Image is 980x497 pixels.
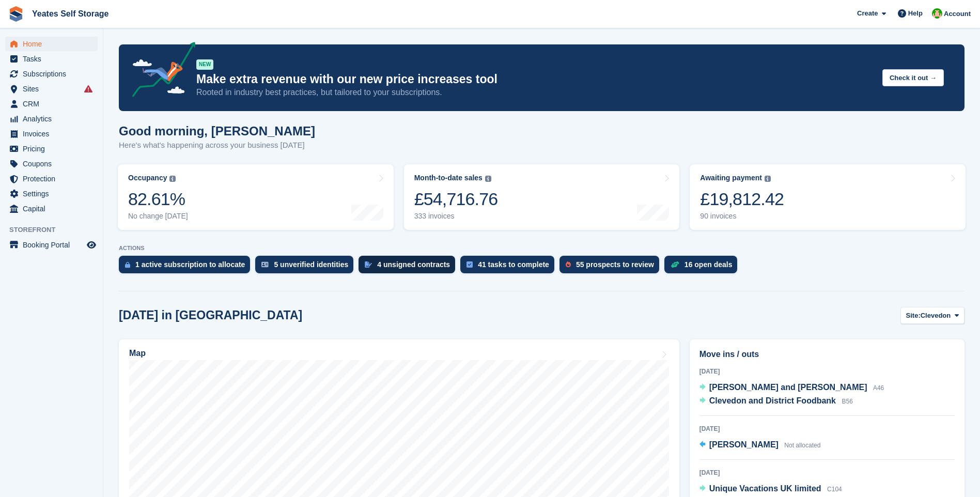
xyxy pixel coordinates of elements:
span: A46 [873,384,884,392]
span: Account [944,9,971,19]
a: Clevedon and District Foodbank B56 [699,395,853,408]
img: Angela Field [932,8,942,19]
p: Here's what's happening across your business [DATE] [119,139,315,151]
a: menu [5,52,98,66]
button: Site: Clevedon [900,307,965,324]
p: ACTIONS [119,245,965,252]
span: [PERSON_NAME] [709,440,779,449]
div: 55 prospects to review [576,260,654,269]
h2: Map [129,349,146,358]
span: Protection [23,172,85,186]
img: verify_identity-adf6edd0f0f0b5bbfe63781bf79b02c33cf7c696d77639b501bdc392416b5a36.svg [261,261,269,268]
h2: [DATE] in [GEOGRAPHIC_DATA] [119,308,302,322]
div: 90 invoices [700,212,784,221]
a: Unique Vacations UK limited C104 [699,483,842,496]
a: Month-to-date sales £54,716.76 333 invoices [404,164,680,230]
img: icon-info-grey-7440780725fd019a000dd9b08b2336e03edf1995a4989e88bcd33f0948082b44.svg [485,176,491,182]
i: Smart entry sync failures have occurred [84,85,92,93]
p: Rooted in industry best practices, but tailored to your subscriptions. [196,87,874,98]
div: [DATE] [699,424,955,433]
span: Site: [906,310,921,321]
img: icon-info-grey-7440780725fd019a000dd9b08b2336e03edf1995a4989e88bcd33f0948082b44.svg [169,176,176,182]
img: task-75834270c22a3079a89374b754ae025e5fb1db73e45f91037f5363f120a921f8.svg [466,261,473,268]
a: 1 active subscription to allocate [119,256,255,278]
span: Booking Portal [23,238,85,252]
div: Awaiting payment [700,174,762,182]
img: contract_signature_icon-13c848040528278c33f63329250d36e43548de30e8caae1d1a13099fd9432cc5.svg [365,261,372,268]
a: menu [5,172,98,186]
a: menu [5,97,98,111]
div: £54,716.76 [414,189,498,210]
span: Capital [23,201,85,216]
a: Yeates Self Storage [28,5,113,22]
div: 82.61% [128,189,188,210]
a: menu [5,67,98,81]
img: active_subscription_to_allocate_icon-d502201f5373d7db506a760aba3b589e785aa758c864c3986d89f69b8ff3... [125,261,130,268]
button: Check it out → [882,69,944,86]
a: menu [5,142,98,156]
a: menu [5,127,98,141]
a: [PERSON_NAME] and [PERSON_NAME] A46 [699,381,884,395]
span: Storefront [9,225,103,235]
div: 333 invoices [414,212,498,221]
span: Invoices [23,127,85,141]
a: 41 tasks to complete [460,256,559,278]
div: [DATE] [699,468,955,477]
span: Clevedon and District Foodbank [709,396,836,405]
span: Pricing [23,142,85,156]
img: deal-1b604bf984904fb50ccaf53a9ad4b4a5d6e5aea283cecdc64d6e3604feb123c2.svg [671,261,679,268]
span: C104 [827,486,842,493]
a: menu [5,112,98,126]
div: 5 unverified identities [274,260,348,269]
div: 4 unsigned contracts [377,260,450,269]
span: Subscriptions [23,67,85,81]
span: Not allocated [784,442,820,449]
div: 41 tasks to complete [478,260,549,269]
span: Clevedon [921,310,951,321]
a: menu [5,37,98,51]
img: price-adjustments-announcement-icon-8257ccfd72463d97f412b2fc003d46551f7dbcb40ab6d574587a9cd5c0d94... [123,42,196,101]
a: menu [5,187,98,201]
div: [DATE] [699,367,955,376]
a: menu [5,82,98,96]
div: 16 open deals [685,260,733,269]
a: menu [5,201,98,216]
a: [PERSON_NAME] Not allocated [699,439,821,452]
div: Occupancy [128,174,167,182]
h2: Move ins / outs [699,348,955,361]
a: Occupancy 82.61% No change [DATE] [118,164,394,230]
div: £19,812.42 [700,189,784,210]
a: menu [5,238,98,252]
a: menu [5,157,98,171]
img: icon-info-grey-7440780725fd019a000dd9b08b2336e03edf1995a4989e88bcd33f0948082b44.svg [765,176,771,182]
a: Awaiting payment £19,812.42 90 invoices [690,164,966,230]
span: Sites [23,82,85,96]
img: prospect-51fa495bee0391a8d652442698ab0144808aea92771e9ea1ae160a38d050c398.svg [566,261,571,268]
a: 5 unverified identities [255,256,359,278]
span: Tasks [23,52,85,66]
a: 4 unsigned contracts [359,256,460,278]
img: stora-icon-8386f47178a22dfd0bd8f6a31ec36ba5ce8667c1dd55bd0f319d3a0aa187defe.svg [8,6,24,22]
span: Unique Vacations UK limited [709,484,821,493]
span: Settings [23,187,85,201]
div: 1 active subscription to allocate [135,260,245,269]
div: Month-to-date sales [414,174,483,182]
span: Create [857,8,878,19]
span: Analytics [23,112,85,126]
span: Help [908,8,923,19]
div: NEW [196,59,213,70]
a: 16 open deals [664,256,743,278]
div: No change [DATE] [128,212,188,221]
span: Home [23,37,85,51]
span: [PERSON_NAME] and [PERSON_NAME] [709,383,867,392]
span: Coupons [23,157,85,171]
h1: Good morning, [PERSON_NAME] [119,124,315,138]
a: 55 prospects to review [559,256,664,278]
span: B56 [842,398,852,405]
span: CRM [23,97,85,111]
a: Preview store [85,239,98,251]
p: Make extra revenue with our new price increases tool [196,72,874,87]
